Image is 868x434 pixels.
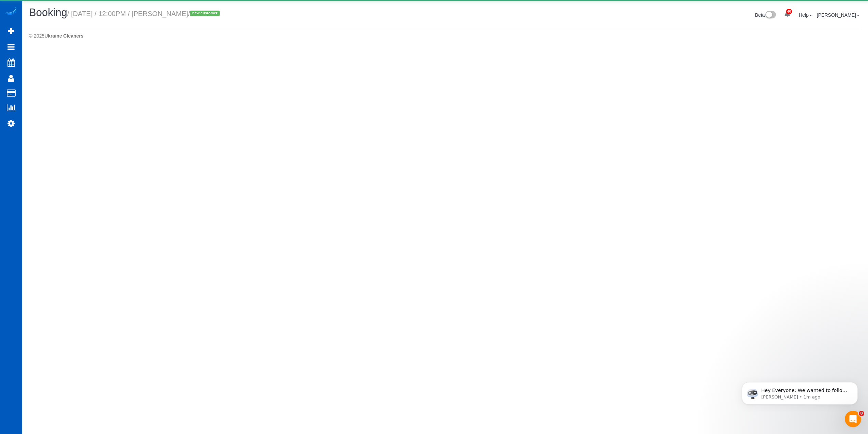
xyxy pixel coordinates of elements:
a: Beta [755,12,776,18]
iframe: Intercom live chat [845,411,861,427]
span: Booking [29,6,67,18]
a: Help [799,12,812,18]
img: New interface [765,11,776,20]
iframe: Intercom notifications message [732,368,868,416]
span: 8 [859,411,864,416]
small: / [DATE] / 12:00PM / [PERSON_NAME] [67,10,222,17]
span: 40 [786,9,792,14]
span: new customer [190,11,220,16]
a: 40 [781,7,794,22]
div: © 2025 [29,32,861,39]
a: [PERSON_NAME] [817,12,859,18]
span: Hey Everyone: We wanted to follow up and let you know we have been closely monitoring the account... [30,20,117,93]
img: Automaid Logo [4,7,18,16]
p: Message from Ellie, sent 1m ago [30,26,118,32]
span: / [188,10,222,17]
strong: Ukraine Cleaners [44,33,83,39]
